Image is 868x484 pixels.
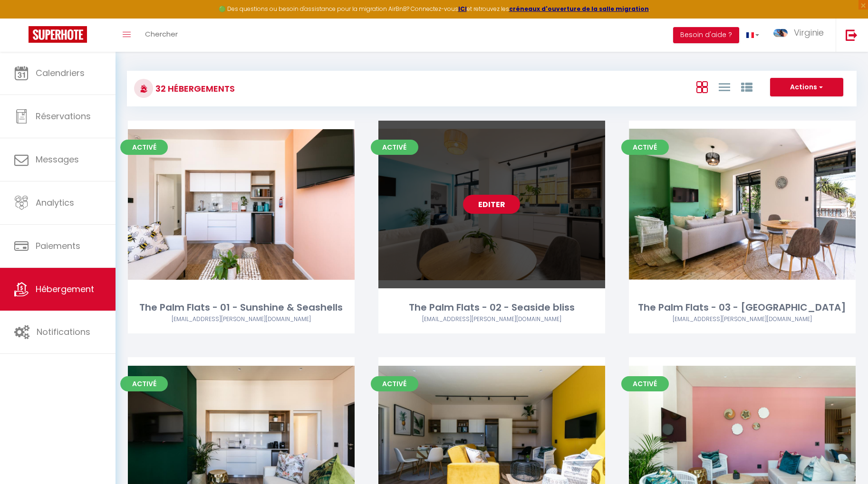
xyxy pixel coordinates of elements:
[621,140,669,155] span: Activé
[766,19,836,52] a: ... Virginie
[36,240,80,252] span: Paiements
[629,300,856,315] div: The Palm Flats - 03 - [GEOGRAPHIC_DATA]
[719,79,730,95] a: Vue en Liste
[8,4,36,32] button: Ouvrir le widget de chat LiveChat
[846,29,858,41] img: logout
[463,195,520,214] a: Editer
[128,300,355,315] div: The Palm Flats - 01 - Sunshine & Seashells
[458,5,467,13] a: ICI
[696,79,708,95] a: Vue en Box
[673,27,739,43] button: Besoin d'aide ?
[371,140,418,155] span: Activé
[145,29,178,39] span: Chercher
[509,5,649,13] a: créneaux d'ouverture de la salle migration
[36,110,91,122] span: Réservations
[36,67,85,79] span: Calendriers
[153,78,235,99] h3: 32 Hébergements
[371,376,418,391] span: Activé
[138,19,185,52] a: Chercher
[773,29,788,37] img: ...
[621,376,669,391] span: Activé
[378,315,605,324] div: Airbnb
[29,26,87,43] img: Super Booking
[378,300,605,315] div: The Palm Flats - 02 - Seaside bliss
[36,153,79,165] span: Messages
[794,27,824,38] span: Virginie
[741,79,752,95] a: Vue par Groupe
[120,140,168,155] span: Activé
[37,326,90,338] span: Notifications
[36,197,74,209] span: Analytics
[629,315,856,324] div: Airbnb
[770,78,843,97] button: Actions
[120,376,168,391] span: Activé
[36,283,94,295] span: Hébergement
[128,315,355,324] div: Airbnb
